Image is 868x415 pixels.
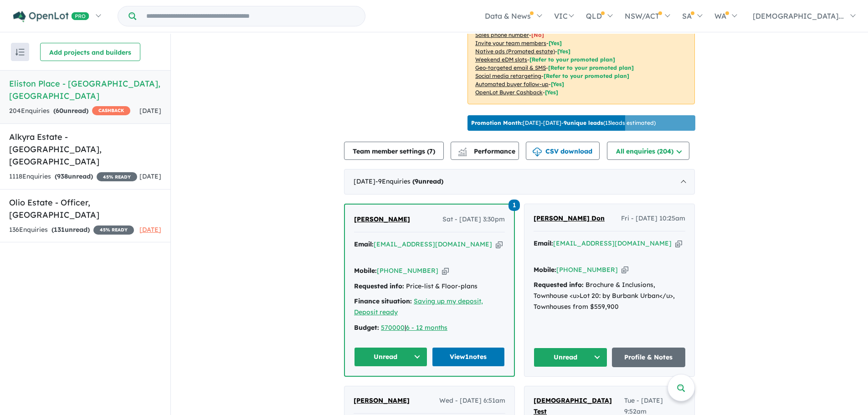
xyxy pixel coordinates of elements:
[607,142,689,160] button: All enquiries (204)
[475,56,527,63] u: Weekend eDM slots
[471,119,656,127] p: [DATE] - [DATE] - ( 13 leads estimated)
[415,177,418,185] span: 9
[451,142,519,160] button: Performance
[51,225,90,234] strong: ( unread)
[753,11,844,20] span: [DEMOGRAPHIC_DATA]...
[354,282,404,290] strong: Requested info:
[375,177,443,185] span: - 9 Enquir ies
[442,266,449,276] button: Copy
[54,225,65,234] span: 131
[9,131,161,168] h5: Alkyra Estate - [GEOGRAPHIC_DATA] , [GEOGRAPHIC_DATA]
[553,239,672,247] a: [EMAIL_ADDRESS][DOMAIN_NAME]
[475,64,546,71] u: Geo-targeted email & SMS
[621,265,628,275] button: Copy
[354,297,483,316] a: Saving up my deposit, Deposit ready
[548,64,634,71] span: [Refer to your promoted plan]
[458,148,467,153] img: line-chart.svg
[40,43,140,61] button: Add projects and builders
[429,147,433,155] span: 7
[564,119,603,126] b: 9 unique leads
[344,169,695,195] div: [DATE]
[354,396,410,405] span: [PERSON_NAME]
[344,142,444,160] button: Team member settings (7)
[475,48,555,55] u: Native ads (Promoted estate)
[412,177,443,185] strong: ( unread)
[377,266,438,275] a: [PHONE_NUMBER]
[354,215,410,223] span: [PERSON_NAME]
[531,31,544,38] span: [ No ]
[9,171,137,182] div: 1118 Enquir ies
[621,213,685,224] span: Fri - [DATE] 10:25am
[406,323,447,332] a: 6 - 12 months
[549,40,562,46] span: [ Yes ]
[9,106,130,117] div: 204 Enquir ies
[92,106,130,115] span: CASHBACK
[534,214,605,222] span: [PERSON_NAME] Don
[139,225,161,234] span: [DATE]
[557,48,570,55] span: [Yes]
[97,172,137,181] span: 45 % READY
[439,395,505,406] span: Wed - [DATE] 6:51am
[9,196,161,221] h5: Olio Estate - Officer , [GEOGRAPHIC_DATA]
[381,323,405,332] a: 570000
[508,199,520,211] a: 1
[354,214,410,225] a: [PERSON_NAME]
[139,107,161,115] span: [DATE]
[529,56,615,63] span: [Refer to your promoted plan]
[612,348,686,367] a: Profile & Notes
[458,150,467,156] img: bar-chart.svg
[459,147,515,155] span: Performance
[53,107,88,115] strong: ( unread)
[9,225,134,236] div: 136 Enquir ies
[534,213,605,224] a: [PERSON_NAME] Don
[354,347,427,367] button: Unread
[55,172,93,180] strong: ( unread)
[534,266,556,274] strong: Mobile:
[139,172,161,180] span: [DATE]
[138,6,363,26] input: Try estate name, suburb, builder or developer
[354,323,379,332] strong: Budget:
[93,225,134,235] span: 45 % READY
[354,323,505,333] div: |
[15,49,25,56] img: sort.svg
[534,280,685,312] div: Brochure & Inclusions, Townhouse <u>Lot 20: by Burbank Urban</u>, Townhouses from $559,900
[475,89,543,96] u: OpenLot Buyer Cashback
[475,31,529,38] u: Sales phone number
[545,89,558,96] span: [Yes]
[551,81,564,87] span: [Yes]
[471,119,523,126] b: Promotion Month:
[56,107,63,115] span: 60
[544,72,629,79] span: [Refer to your promoted plan]
[13,11,89,22] img: Openlot PRO Logo White
[442,214,505,225] span: Sat - [DATE] 3:30pm
[534,281,584,289] strong: Requested info:
[534,348,607,367] button: Unread
[526,142,600,160] button: CSV download
[675,239,682,248] button: Copy
[432,347,505,367] a: View1notes
[354,266,377,275] strong: Mobile:
[354,240,374,248] strong: Email:
[354,395,410,406] a: [PERSON_NAME]
[475,72,541,79] u: Social media retargeting
[533,148,542,157] img: download icon
[556,266,618,274] a: [PHONE_NUMBER]
[354,281,505,292] div: Price-list & Floor-plans
[9,77,161,102] h5: Eliston Place - [GEOGRAPHIC_DATA] , [GEOGRAPHIC_DATA]
[374,240,492,248] a: [EMAIL_ADDRESS][DOMAIN_NAME]
[57,172,68,180] span: 938
[354,297,412,305] strong: Finance situation:
[534,239,553,247] strong: Email:
[508,200,520,211] span: 1
[475,81,549,87] u: Automated buyer follow-up
[496,240,503,249] button: Copy
[475,40,546,46] u: Invite your team members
